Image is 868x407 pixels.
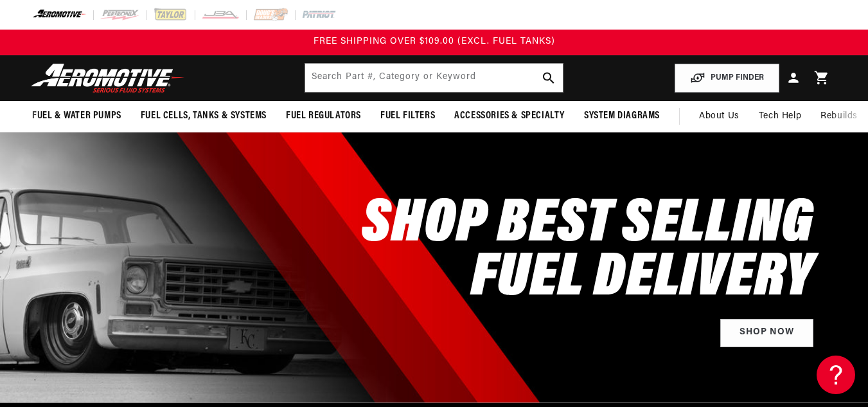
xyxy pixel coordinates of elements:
[131,101,276,131] summary: Fuel Cells, Tanks & Systems
[371,101,445,131] summary: Fuel Filters
[454,109,565,123] span: Accessories & Specialty
[380,109,435,123] span: Fuel Filters
[759,109,801,123] span: Tech Help
[535,64,563,92] button: search button
[445,101,574,131] summary: Accessories & Specialty
[22,101,131,131] summary: Fuel & Water Pumps
[314,37,555,46] span: FREE SHIPPING OVER $109.00 (EXCL. FUEL TANKS)
[305,64,563,92] input: Search by Part Number, Category or Keyword
[28,63,188,93] img: Aeromotive
[584,109,660,123] span: System Diagrams
[362,198,813,306] h2: SHOP BEST SELLING FUEL DELIVERY
[820,109,858,123] span: Rebuilds
[286,109,361,123] span: Fuel Regulators
[689,101,749,132] a: About Us
[141,109,267,123] span: Fuel Cells, Tanks & Systems
[811,101,867,132] summary: Rebuilds
[675,64,779,93] button: PUMP FINDER
[749,101,811,132] summary: Tech Help
[32,109,121,123] span: Fuel & Water Pumps
[574,101,669,131] summary: System Diagrams
[276,101,371,131] summary: Fuel Regulators
[720,319,813,348] a: Shop Now
[699,111,740,121] span: About Us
